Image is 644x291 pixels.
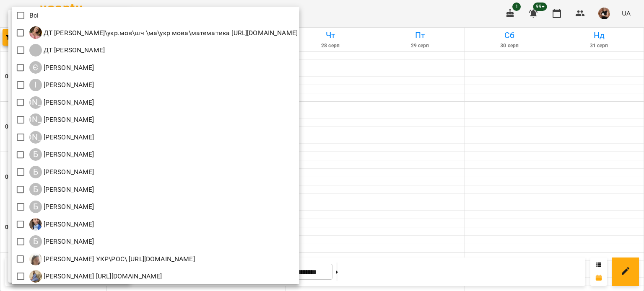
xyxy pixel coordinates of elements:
[42,202,94,212] p: [PERSON_NAME]
[29,218,42,231] img: Б
[29,113,94,126] div: Андрусенко Вероніка
[42,149,94,160] p: [PERSON_NAME]
[29,113,94,126] a: [PERSON_NAME] [PERSON_NAME]
[29,253,42,265] img: Б
[42,98,94,108] p: [PERSON_NAME]
[29,96,94,109] div: Абрамова Ірина
[42,167,94,177] p: [PERSON_NAME]
[29,26,298,39] a: ДТ [PERSON_NAME]\укр.мов\шч \ма\укр мова\математика [URL][DOMAIN_NAME]
[29,148,94,161] a: Б [PERSON_NAME]
[29,61,94,74] div: Єфіменко Оксана
[29,183,94,196] a: Б [PERSON_NAME]
[42,237,94,247] p: [PERSON_NAME]
[29,148,42,161] div: Б
[29,10,39,21] p: Всі
[42,254,195,264] p: [PERSON_NAME] УКР\РОС\ [URL][DOMAIN_NAME]
[29,44,105,57] div: ДТ Ірина Микитей
[29,235,94,248] a: Б [PERSON_NAME]
[29,148,94,161] div: Батуріна Ганна
[29,131,42,144] div: [PERSON_NAME]
[29,253,195,265] a: Б [PERSON_NAME] УКР\РОС\ [URL][DOMAIN_NAME]
[42,45,105,55] p: ДТ [PERSON_NAME]
[29,61,42,74] div: Є
[42,271,162,281] p: [PERSON_NAME] [URL][DOMAIN_NAME]
[29,218,94,231] a: Б [PERSON_NAME]
[29,166,94,178] a: Б [PERSON_NAME]
[29,26,298,39] div: ДТ Бойко Юлія\укр.мов\шч \ма\укр мова\математика https://us06web.zoom.us/j/84886035086
[42,132,94,142] p: [PERSON_NAME]
[29,166,94,178] div: Бессонова Віта
[42,63,94,73] p: [PERSON_NAME]
[29,113,42,126] div: [PERSON_NAME]
[29,166,42,178] div: Б
[29,79,94,91] a: І [PERSON_NAME]
[29,235,94,248] div: Бондарєва Валерія
[29,253,195,265] div: Бєлькова Анастасія ДТ ЛОГОПЕД УКР\РОС\ https://us06web.zoom.us/j/87943953043
[42,28,298,38] p: ДТ [PERSON_NAME]\укр.мов\шч \ма\укр мова\математика [URL][DOMAIN_NAME]
[29,201,42,213] div: Б
[42,185,94,195] p: [PERSON_NAME]
[29,235,42,248] div: Б
[29,183,42,196] div: Б
[29,270,42,283] img: Б
[42,115,94,125] p: [PERSON_NAME]
[29,96,94,109] a: [PERSON_NAME] [PERSON_NAME]
[29,270,162,283] div: Біволару Аліна https://us06web.zoom.us/j/83742518055
[29,61,94,74] a: Є [PERSON_NAME]
[42,80,94,90] p: [PERSON_NAME]
[29,79,42,91] div: І
[29,270,162,283] a: Б [PERSON_NAME] [URL][DOMAIN_NAME]
[29,131,94,144] a: [PERSON_NAME] [PERSON_NAME]
[29,201,94,213] a: Б [PERSON_NAME]
[29,96,42,109] div: [PERSON_NAME]
[29,79,94,91] div: Іванова Катерина
[42,219,94,229] p: [PERSON_NAME]
[29,44,105,57] a: ДТ [PERSON_NAME]
[29,131,94,144] div: Анна Тест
